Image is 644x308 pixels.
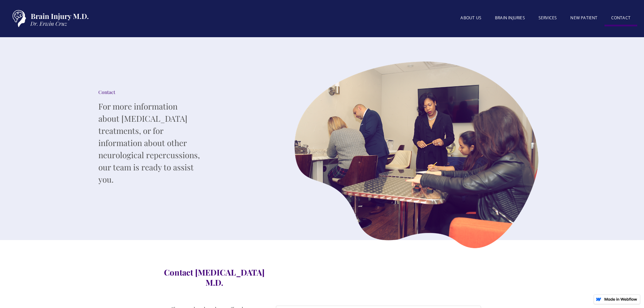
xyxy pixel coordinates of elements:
[532,11,564,25] a: SERVICES
[98,89,200,96] div: Contact
[604,11,637,26] a: Contact
[488,11,532,25] a: BRAIN INJURIES
[564,11,604,25] a: New patient
[604,298,637,301] img: Made in Webflow
[98,100,200,185] p: For more information about [MEDICAL_DATA] treatments, or for information about other neurological...
[163,267,266,287] h3: Contact [MEDICAL_DATA] M.D.
[454,11,488,25] a: About US
[7,7,91,30] a: home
